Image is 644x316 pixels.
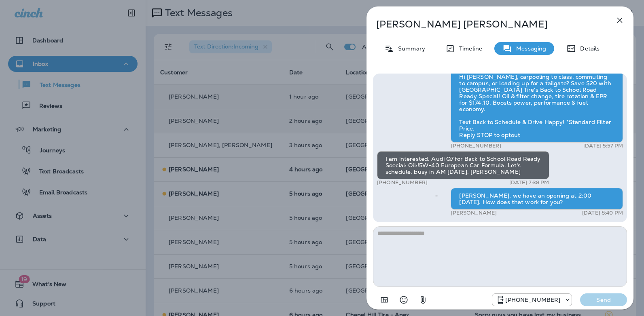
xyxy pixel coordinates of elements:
p: [PERSON_NAME] [PERSON_NAME] [376,19,597,30]
p: [DATE] 8:40 PM [582,210,623,216]
p: [PERSON_NAME] [451,210,497,216]
button: Select an emoji [396,292,412,308]
button: Add in a premade template [376,292,392,308]
div: Hi [PERSON_NAME], carpooling to class, commuting to campus, or loading up for a tailgate? Save $2... [451,58,623,143]
p: [DATE] 7:38 PM [509,179,549,186]
p: Messaging [512,45,546,52]
p: Summary [394,45,425,52]
p: [PHONE_NUMBER] [377,179,428,186]
div: +1 (984) 409-9300 [492,295,572,305]
p: [PHONE_NUMBER] [451,143,501,149]
p: Details [576,45,600,52]
p: [PHONE_NUMBER] [505,297,560,303]
p: Timeline [455,45,482,52]
span: Sent [434,192,439,199]
p: [DATE] 5:57 PM [583,143,623,149]
div: [PERSON_NAME], we have an opening at 2:00 [DATE]. How does that work for you? [451,188,623,210]
div: I am interested. Audi Q7 for Back to School Road Ready Soecial: Oil:!5W-40 European Car Formula. ... [377,151,549,179]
